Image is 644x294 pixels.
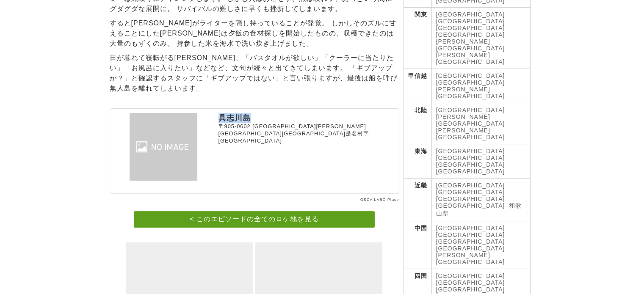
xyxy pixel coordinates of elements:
[436,195,505,202] a: [GEOGRAPHIC_DATA]
[436,148,505,154] a: [GEOGRAPHIC_DATA]
[404,69,431,103] th: 甲信越
[436,182,505,189] a: [GEOGRAPHIC_DATA]
[436,189,505,195] a: [GEOGRAPHIC_DATA]
[404,103,431,144] th: 北陸
[436,245,505,252] a: [GEOGRAPHIC_DATA]
[436,231,505,238] a: [GEOGRAPHIC_DATA]
[436,52,490,58] a: [PERSON_NAME]
[218,113,396,123] p: 具志川島
[436,107,505,113] a: [GEOGRAPHIC_DATA]
[436,238,505,245] a: [GEOGRAPHIC_DATA]
[436,252,505,265] a: [PERSON_NAME][GEOGRAPHIC_DATA]
[436,202,505,209] a: [GEOGRAPHIC_DATA]
[436,38,505,52] a: [PERSON_NAME][GEOGRAPHIC_DATA]
[404,144,431,179] th: 東海
[110,18,399,49] p: すると[PERSON_NAME]がライターを隠し持っていることが発覚。 しかしそのズルに甘えることにした[PERSON_NAME]は夕飯の食材探しを開始したものの、収穫できたのは大量のもずくのみ...
[436,31,505,38] a: [GEOGRAPHIC_DATA]
[436,79,505,86] a: [GEOGRAPHIC_DATA]
[436,58,505,65] a: [GEOGRAPHIC_DATA]
[113,113,214,181] img: 具志川島
[436,272,505,279] a: [GEOGRAPHIC_DATA]
[436,11,505,18] a: [GEOGRAPHIC_DATA]
[218,123,251,129] span: 〒905-0602
[436,154,505,161] a: [GEOGRAPHIC_DATA]
[110,53,399,93] p: 日が暮れて寝転がる[PERSON_NAME]、「バスタオルが欲しい」「クーラーに当たりたい」「お風呂に入りたい」などなど、文句が続々と出てきてしまいます。 「ギブアップか？」と確認するスタッフに...
[436,127,505,140] a: [PERSON_NAME][GEOGRAPHIC_DATA]
[436,18,505,25] a: [GEOGRAPHIC_DATA]
[436,161,505,168] a: [GEOGRAPHIC_DATA]
[436,25,505,31] a: [GEOGRAPHIC_DATA]
[404,221,431,269] th: 中国
[218,123,369,144] span: [GEOGRAPHIC_DATA][PERSON_NAME][GEOGRAPHIC_DATA][GEOGRAPHIC_DATA]是名村字[GEOGRAPHIC_DATA]
[436,279,505,286] a: [GEOGRAPHIC_DATA]
[436,286,505,293] a: [GEOGRAPHIC_DATA]
[436,72,505,79] a: [GEOGRAPHIC_DATA]
[436,113,505,127] a: [PERSON_NAME][GEOGRAPHIC_DATA]
[436,225,505,231] a: [GEOGRAPHIC_DATA]
[404,8,431,69] th: 関東
[404,179,431,221] th: 近畿
[134,211,375,228] a: < このエピソードの全てのロケ地を見る
[360,198,399,202] a: OSCA LABO Place
[436,168,505,175] a: [GEOGRAPHIC_DATA]
[436,86,505,99] a: [PERSON_NAME][GEOGRAPHIC_DATA]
